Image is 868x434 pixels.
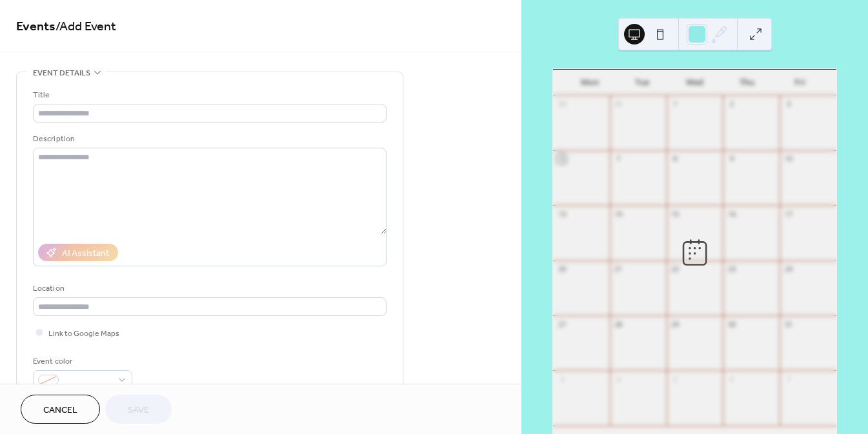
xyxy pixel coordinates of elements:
[783,319,793,329] div: 31
[671,374,680,384] div: 5
[21,395,100,424] button: Cancel
[56,14,116,39] span: / Add Event
[727,99,736,109] div: 2
[616,70,668,95] div: Tue
[671,319,680,329] div: 29
[16,14,56,39] a: Events
[783,209,793,219] div: 17
[671,154,680,164] div: 8
[774,70,826,95] div: Fri
[783,374,793,384] div: 7
[614,374,623,384] div: 4
[614,154,623,164] div: 7
[557,154,567,164] div: 6
[43,404,77,417] span: Cancel
[727,264,736,274] div: 23
[614,99,623,109] div: 30
[671,209,680,219] div: 15
[669,70,721,95] div: Wed
[727,319,736,329] div: 30
[783,154,793,164] div: 10
[671,99,680,109] div: 1
[33,355,130,368] div: Event color
[614,264,623,274] div: 21
[557,264,567,274] div: 20
[727,154,736,164] div: 9
[557,374,567,384] div: 3
[721,70,773,95] div: Thu
[33,282,384,295] div: Location
[783,99,793,109] div: 3
[614,319,623,329] div: 28
[557,99,567,109] div: 29
[727,209,736,219] div: 16
[48,327,119,340] span: Link to Google Maps
[33,66,90,80] span: Event details
[614,209,623,219] div: 14
[783,264,793,274] div: 24
[563,70,616,95] div: Mon
[33,132,384,146] div: Description
[557,209,567,219] div: 13
[671,264,680,274] div: 22
[557,319,567,329] div: 27
[33,88,384,102] div: Title
[727,374,736,384] div: 6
